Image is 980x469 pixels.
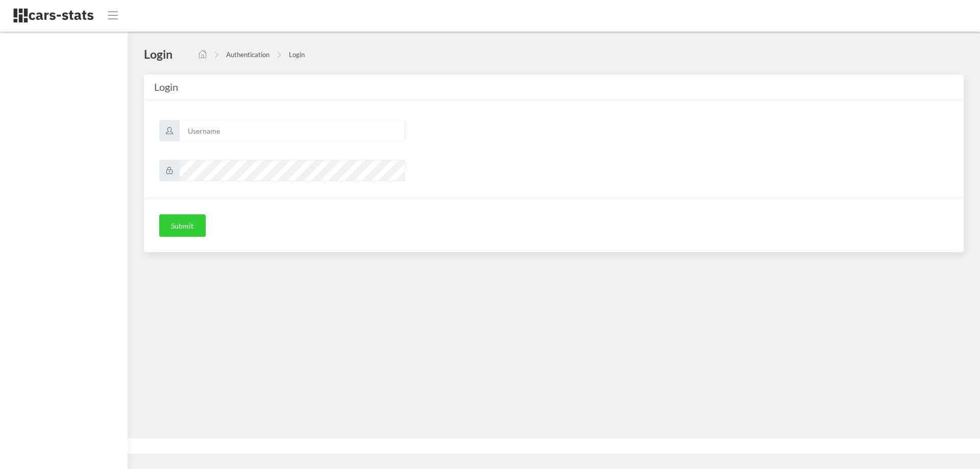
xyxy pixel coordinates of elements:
button: Submit [159,214,206,237]
img: navbar brand [13,8,94,23]
a: Authentication [226,51,269,59]
span: Login [154,81,178,93]
a: Login [289,51,305,59]
input: Username [179,120,405,141]
h4: Login [144,46,173,62]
